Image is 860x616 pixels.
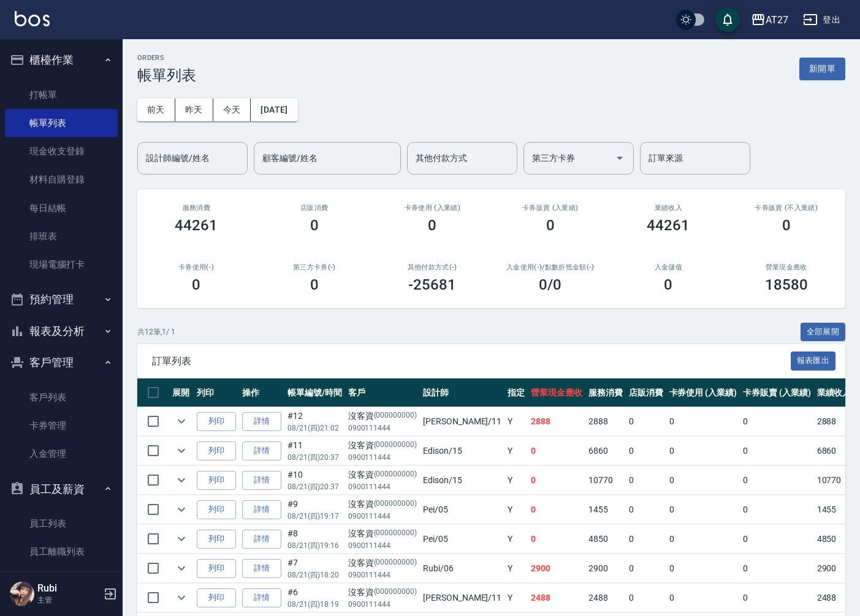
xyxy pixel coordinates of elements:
td: 2888 [585,407,626,436]
h3: 帳單列表 [137,67,196,84]
a: 員工列表 [5,509,118,538]
a: 詳情 [242,588,281,607]
th: 客戶 [345,378,420,407]
a: 員工離職列表 [5,538,118,566]
td: 4850 [814,525,854,554]
h3: 0 [310,276,319,293]
h3: 44261 [175,217,218,234]
button: 列印 [197,588,236,607]
td: 2488 [585,584,626,612]
th: 服務消費 [585,378,626,407]
td: Pei /05 [420,495,504,524]
button: expand row [172,588,191,607]
td: 0 [626,407,666,436]
span: 訂單列表 [152,355,791,367]
th: 帳單編號/時間 [284,378,345,407]
button: [DATE] [251,99,297,121]
button: 前天 [137,99,175,121]
h2: 入金儲值 [624,263,713,271]
button: 今天 [213,99,251,121]
td: 0 [528,437,585,465]
td: 0 [666,554,740,583]
td: Y [504,495,528,524]
button: 昨天 [175,99,213,121]
button: 列印 [197,559,236,578]
a: 詳情 [242,530,281,549]
td: #7 [284,554,345,583]
button: 報表匯出 [791,351,836,370]
button: expand row [172,530,191,548]
td: 6860 [585,437,626,465]
button: 列印 [197,412,236,431]
th: 業績收入 [814,378,854,407]
div: 沒客資 [348,439,417,452]
p: 0900111444 [348,481,417,492]
td: 1455 [814,495,854,524]
td: 10770 [814,466,854,495]
h2: 卡券販賣 (不入業績) [742,204,831,212]
td: 0 [626,525,666,554]
td: Y [504,525,528,554]
td: Y [504,584,528,612]
div: AT27 [766,12,788,28]
p: 0900111444 [348,599,417,610]
h2: 卡券使用 (入業績) [388,204,477,212]
td: 0 [666,407,740,436]
button: 報表及分析 [5,315,118,347]
p: 0900111444 [348,569,417,580]
td: 2888 [528,407,585,436]
button: 客戶管理 [5,347,118,378]
a: 詳情 [242,500,281,519]
a: 詳情 [242,471,281,490]
a: 詳情 [242,441,281,460]
button: 櫃檯作業 [5,44,118,76]
a: 新開單 [799,62,845,74]
th: 列印 [194,378,239,407]
a: 全店打卡記錄 [5,566,118,595]
th: 指定 [504,378,528,407]
p: 08/21 (四) 20:37 [287,452,342,463]
td: [PERSON_NAME] /11 [420,407,504,436]
button: expand row [172,471,191,489]
td: #11 [284,437,345,465]
a: 詳情 [242,412,281,431]
div: 沒客資 [348,498,417,511]
td: [PERSON_NAME] /11 [420,584,504,612]
a: 現金收支登錄 [5,137,118,165]
div: 沒客資 [348,527,417,540]
td: 0 [740,466,814,495]
td: 0 [740,437,814,465]
a: 報表匯出 [791,355,836,366]
h2: 店販消費 [270,204,359,212]
p: (000000000) [374,527,417,540]
td: Y [504,407,528,436]
button: 列印 [197,441,236,460]
a: 入金管理 [5,440,118,468]
td: 0 [626,584,666,612]
button: AT27 [746,7,793,32]
td: #10 [284,466,345,495]
h2: 卡券販賣 (入業績) [506,204,595,212]
td: 0 [666,466,740,495]
a: 排班表 [5,222,118,250]
button: 預約管理 [5,284,118,315]
h3: 18580 [765,276,808,293]
h3: 44261 [647,217,690,234]
th: 卡券使用 (入業績) [666,378,740,407]
td: 2900 [528,554,585,583]
div: 沒客資 [348,557,417,569]
td: #12 [284,407,345,436]
div: 沒客資 [348,468,417,481]
p: 0900111444 [348,540,417,551]
h2: 入金使用(-) /點數折抵金額(-) [506,263,595,271]
p: (000000000) [374,498,417,511]
td: 0 [740,525,814,554]
button: 登出 [798,9,845,31]
td: 0 [626,495,666,524]
div: 沒客資 [348,410,417,423]
p: 0900111444 [348,423,417,434]
td: 0 [740,554,814,583]
p: 08/21 (四) 19:17 [287,511,342,522]
td: 1455 [585,495,626,524]
p: (000000000) [374,557,417,569]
